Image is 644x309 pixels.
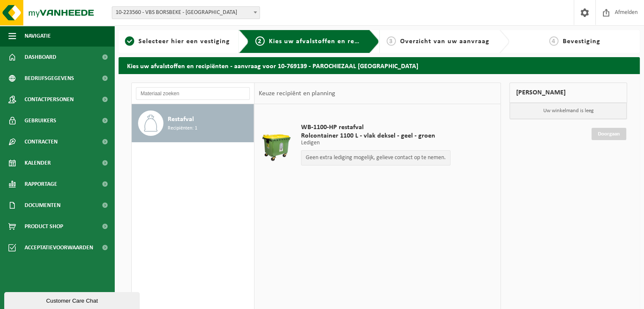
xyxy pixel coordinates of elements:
div: [PERSON_NAME] [509,83,627,103]
span: WB-1100-HP restafval [301,123,451,132]
span: Rapportage [25,174,57,195]
p: Ledigen [301,140,451,146]
span: Recipiënten: 1 [168,124,197,132]
span: Bedrijfsgegevens [25,68,74,89]
p: Uw winkelmand is leeg [510,103,627,119]
button: Restafval Recipiënten: 1 [132,104,254,142]
span: Restafval [168,114,194,124]
span: Overzicht van uw aanvraag [400,38,489,45]
span: Navigatie [25,25,51,47]
span: 4 [549,36,558,46]
span: 10-223560 - VBS BORSBEKE - BORSBEKE [112,6,260,19]
span: 10-223560 - VBS BORSBEKE - BORSBEKE [112,7,260,19]
span: 2 [255,36,265,46]
span: Product Shop [25,216,63,237]
input: Materiaal zoeken [136,87,250,100]
span: Acceptatievoorwaarden [25,237,93,258]
a: Doorgaan [591,128,626,140]
div: Keuze recipiënt en planning [254,83,339,104]
span: Bevestiging [563,38,600,45]
span: Documenten [25,195,61,216]
span: Kies uw afvalstoffen en recipiënten [269,38,385,45]
span: Dashboard [25,47,56,68]
span: Gebruikers [25,110,56,131]
span: Contracten [25,131,58,152]
span: Rolcontainer 1100 L - vlak deksel - geel - groen [301,132,451,140]
span: 3 [387,36,396,46]
a: 1Selecteer hier een vestiging [123,36,232,47]
iframe: chat widget [4,290,141,309]
span: Selecteer hier een vestiging [138,38,230,45]
span: 1 [125,36,134,46]
span: Contactpersonen [25,89,74,110]
span: Kalender [25,152,51,174]
p: Geen extra lediging mogelijk, gelieve contact op te nemen. [306,155,446,161]
h2: Kies uw afvalstoffen en recipiënten - aanvraag voor 10-769139 - PAROCHIEZAAL [GEOGRAPHIC_DATA] [119,57,640,74]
